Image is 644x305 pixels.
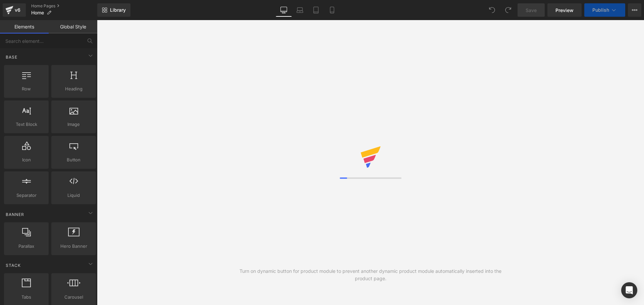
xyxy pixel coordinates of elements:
span: Publish [592,7,609,13]
a: Laptop [292,3,308,17]
span: Button [53,156,94,163]
a: Desktop [276,3,292,17]
span: Carousel [53,294,94,301]
a: New Library [97,3,130,17]
div: Turn on dynamic button for product module to prevent another dynamic product module automatically... [234,268,507,282]
div: v6 [13,6,22,14]
button: More [628,3,641,17]
a: Home Pages [31,3,97,9]
span: Hero Banner [53,243,94,250]
span: Base [5,54,18,60]
span: Banner [5,211,25,218]
span: Heading [53,85,94,92]
span: Stack [5,262,21,269]
span: Image [53,121,94,128]
button: Redo [501,3,515,17]
a: Tablet [308,3,324,17]
div: Open Intercom Messenger [621,282,637,298]
span: Library [110,7,126,13]
span: Home [31,10,44,15]
span: Separator [6,192,47,199]
span: Icon [6,156,47,163]
span: Save [526,7,537,14]
span: Liquid [53,192,94,199]
span: Tabs [6,294,47,301]
span: Text Block [6,121,47,128]
button: Undo [485,3,499,17]
span: Row [6,85,47,92]
a: v6 [3,3,26,17]
span: Parallax [6,243,47,250]
a: Preview [547,3,582,17]
button: Publish [584,3,625,17]
a: Mobile [324,3,340,17]
a: Global Style [49,20,97,33]
span: Preview [555,7,574,14]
